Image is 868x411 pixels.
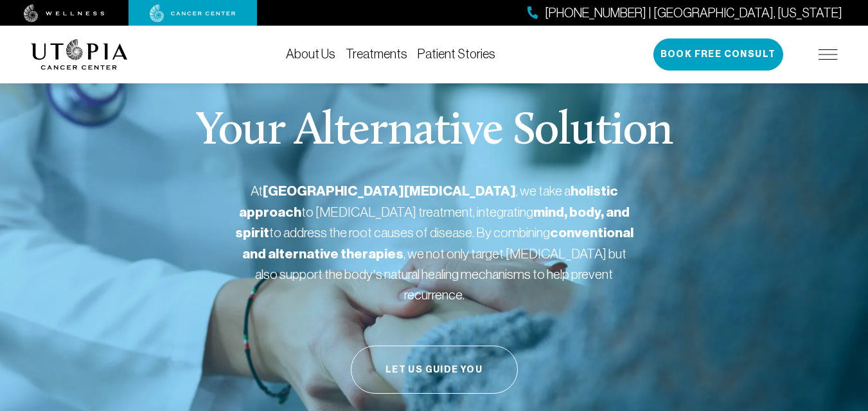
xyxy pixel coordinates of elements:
p: Your Alternative Solution [195,109,673,155]
a: Patient Stories [418,47,495,61]
strong: holistic approach [239,183,618,221]
a: [PHONE_NUMBER] | [GEOGRAPHIC_DATA], [US_STATE] [527,4,842,22]
strong: [GEOGRAPHIC_DATA][MEDICAL_DATA] [263,183,516,199]
img: cancer center [150,4,236,22]
strong: conventional and alternative therapies [242,224,633,262]
img: logo [31,39,128,70]
button: Book Free Consult [653,38,783,71]
button: Let Us Guide You [351,346,518,394]
a: About Us [286,47,335,61]
img: icon-hamburger [819,49,838,60]
p: At , we take a to [MEDICAL_DATA] treatment, integrating to address the root causes of disease. By... [235,181,633,305]
span: [PHONE_NUMBER] | [GEOGRAPHIC_DATA], [US_STATE] [545,4,842,22]
img: wellness [24,4,105,22]
a: Treatments [346,47,407,61]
